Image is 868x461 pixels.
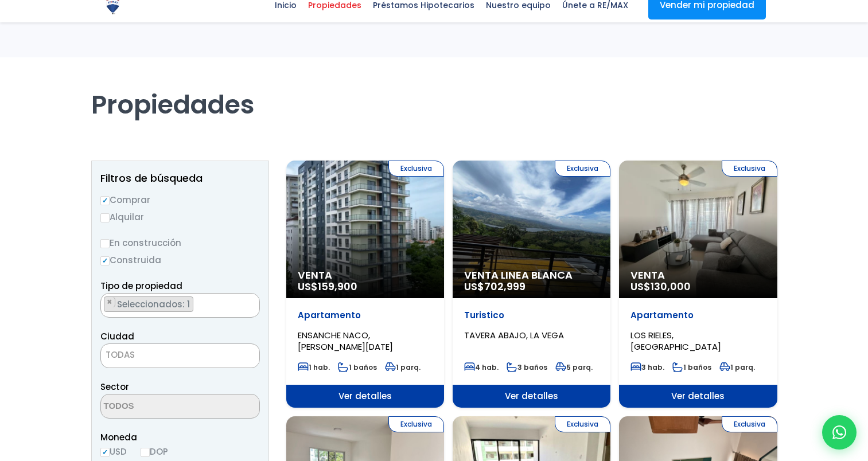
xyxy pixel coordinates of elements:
span: Exclusiva [722,161,777,177]
p: Apartamento [298,310,433,321]
p: Apartamento [630,310,765,321]
a: Exclusiva Venta US$159,900 Apartamento ENSANCHE NACO, [PERSON_NAME][DATE] 1 hab. 1 baños 1 parq. ... [286,161,444,408]
span: LOS RIELES, [GEOGRAPHIC_DATA] [630,329,721,353]
input: En construcción [100,239,110,248]
input: Comprar [100,196,110,205]
span: × [107,297,112,307]
span: Exclusiva [722,416,777,432]
span: 4 hab. [464,362,499,372]
span: Exclusiva [555,161,610,177]
span: TODAS [101,347,259,363]
span: Exclusiva [388,161,444,177]
h2: Filtros de búsqueda [100,173,260,184]
span: ENSANCHE NACO, [PERSON_NAME][DATE] [298,329,393,353]
span: Tipo de propiedad [100,280,182,292]
span: TAVERA ABAJO, LA VEGA [464,329,564,341]
a: Exclusiva Venta US$130,000 Apartamento LOS RIELES, [GEOGRAPHIC_DATA] 3 hab. 1 baños 1 parq. Ver d... [619,161,777,408]
span: Ver detalles [619,385,777,408]
input: DOP [141,448,150,457]
span: 1 baños [672,362,711,372]
span: Venta Linea Blanca [464,269,599,281]
span: Seleccionados: 1 [116,298,193,310]
span: US$ [298,279,357,294]
p: Turistico [464,310,599,321]
button: Remove item [104,297,115,307]
span: US$ [630,279,691,294]
span: US$ [464,279,526,294]
button: Remove all items [247,296,254,308]
span: Ciudad [100,330,134,342]
label: En construcción [100,236,260,250]
span: 1 baños [338,362,377,372]
span: Moneda [100,430,260,444]
span: Ver detalles [286,385,444,408]
span: Sector [100,381,129,393]
span: Ver detalles [453,385,610,408]
h1: Propiedades [91,57,777,120]
span: 702,999 [484,279,526,294]
label: USD [100,444,127,459]
span: Exclusiva [555,416,610,432]
span: 3 hab. [630,362,664,372]
span: 1 parq. [719,362,755,372]
textarea: Search [101,394,212,419]
textarea: Search [101,294,107,318]
label: Alquilar [100,210,260,224]
label: DOP [141,444,168,459]
label: Comprar [100,193,260,207]
span: 5 parq. [555,362,593,372]
span: 159,900 [318,279,357,294]
span: TODAS [100,343,260,368]
span: 130,000 [651,279,691,294]
label: Construida [100,253,260,267]
a: Exclusiva Venta Linea Blanca US$702,999 Turistico TAVERA ABAJO, LA VEGA 4 hab. 3 baños 5 parq. Ve... [453,161,610,408]
input: Construida [100,256,110,265]
span: Venta [298,269,433,281]
span: 3 baños [507,362,547,372]
span: Exclusiva [388,416,444,432]
input: Alquilar [100,213,110,222]
input: USD [100,448,110,457]
span: 1 parq. [385,362,421,372]
span: × [247,297,253,307]
span: Venta [630,269,765,281]
span: TODAS [106,349,135,361]
span: 1 hab. [298,362,330,372]
li: APARTAMENTO [104,296,193,312]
